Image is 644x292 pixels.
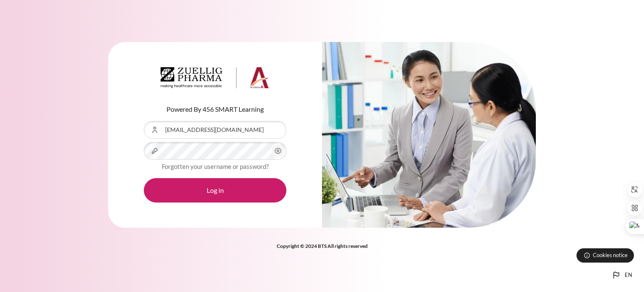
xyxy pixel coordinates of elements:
button: Cookies notice [576,248,634,263]
a: Forgotten your username or password? [162,163,269,170]
p: Powered By 456 SMART Learning [144,104,286,114]
span: en [625,271,632,279]
span: Cookies notice [593,251,628,259]
input: Username or Email Address [144,121,286,139]
a: Architeck [161,67,270,92]
strong: Copyright © 2024 BTS All rights reserved [277,243,368,249]
button: Languages [608,267,636,284]
button: Log in [144,178,286,203]
img: Architeck [161,67,270,88]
